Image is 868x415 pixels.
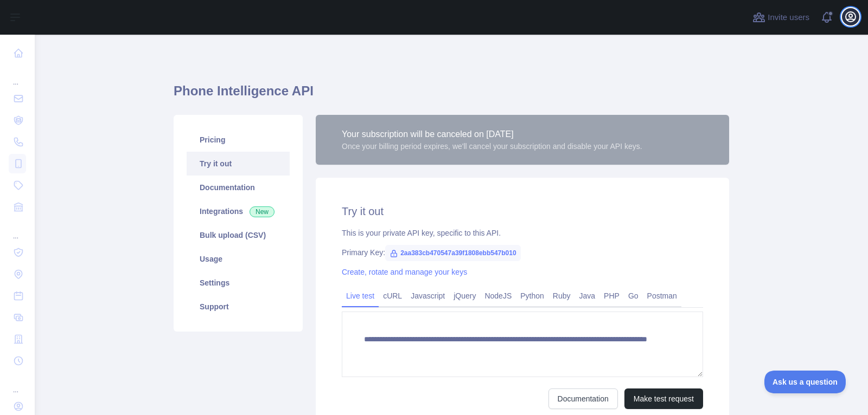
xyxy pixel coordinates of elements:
[250,206,275,217] span: New
[385,245,521,261] span: 2aa383cb470547a39f1808ebb547b010
[624,287,643,304] a: Go
[750,9,812,26] button: Invite users
[379,287,406,304] a: cURL
[342,287,379,304] a: Live test
[187,128,290,152] a: Pricing
[187,152,290,176] a: Try it out
[643,287,681,304] a: Postman
[768,11,809,24] span: Invite users
[480,287,516,304] a: NodeJS
[516,287,548,304] a: Python
[187,223,290,247] a: Bulk upload (CSV)
[187,271,290,295] a: Settings
[187,199,290,223] a: Integrations New
[342,204,703,219] h2: Try it out
[9,65,26,87] div: ...
[548,388,618,409] a: Documentation
[187,176,290,199] a: Documentation
[187,295,290,319] a: Support
[406,287,449,304] a: Javascript
[342,228,703,238] div: This is your private API key, specific to this API.
[342,247,703,258] div: Primary Key:
[548,287,575,304] a: Ruby
[9,373,26,394] div: ...
[575,287,600,304] a: Java
[342,141,642,152] div: Once your billing period expires, we'll cancel your subscription and disable your API keys.
[342,268,467,276] a: Create, rotate and manage your keys
[599,287,624,304] a: PHP
[449,287,480,304] a: jQuery
[174,82,729,108] h1: Phone Intelligence API
[342,128,642,141] div: Your subscription will be canceled on [DATE]
[187,247,290,271] a: Usage
[9,219,26,241] div: ...
[764,371,846,393] iframe: Toggle Customer Support
[624,388,703,409] button: Make test request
